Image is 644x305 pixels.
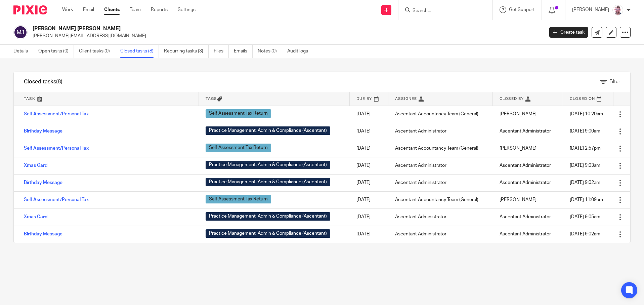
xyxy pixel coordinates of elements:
td: [DATE] [350,174,388,191]
td: [DATE] [350,157,388,174]
th: Tags [199,92,350,106]
a: Birthday Message [24,232,62,236]
td: Ascentant Administrator [388,208,493,226]
span: [DATE] 9:02am [570,180,600,185]
a: Xmas Card [24,215,47,219]
span: [DATE] 9:03am [570,163,600,168]
span: Practice Management, Admin & Compliance (Ascentant) [206,212,330,221]
span: [DATE] 11:09am [570,197,603,202]
a: Self Assessment/Personal Tax [24,146,89,151]
a: Files [214,45,229,58]
a: Birthday Message [24,180,62,185]
td: [DATE] [350,140,388,157]
a: Email [83,6,94,13]
span: Self Assessment Tax Return [206,144,271,152]
td: [DATE] [350,208,388,226]
span: Practice Management, Admin & Compliance (Ascentant) [206,161,330,169]
a: Closed tasks (8) [120,45,159,58]
span: Self Assessment Tax Return [206,109,271,118]
td: Ascentant Accountancy Team (General) [388,140,493,157]
span: Ascentant Administrator [500,180,551,185]
a: Open tasks (0) [38,45,74,58]
span: [PERSON_NAME] [500,146,536,151]
a: Birthday Message [24,129,62,134]
h1: Closed tasks [24,78,62,85]
a: Reports [151,6,168,13]
td: [DATE] [350,226,388,243]
td: Ascentant Accountancy Team (General) [388,191,493,208]
td: Ascentant Administrator [388,157,493,174]
span: Self Assessment Tax Return [206,195,271,203]
span: (8) [56,79,62,84]
td: [DATE] [350,106,388,123]
a: Recurring tasks (3) [164,45,209,58]
span: Ascentant Administrator [500,163,551,168]
a: Create task [549,27,588,38]
td: Ascentant Administrator [388,174,493,191]
a: Team [130,6,141,13]
td: [DATE] [350,123,388,140]
span: Practice Management, Admin & Compliance (Ascentant) [206,178,330,186]
span: Practice Management, Admin & Compliance (Ascentant) [206,126,330,135]
td: Ascentant Accountancy Team (General) [388,106,493,123]
img: KD3.png [612,5,623,15]
td: Ascentant Administrator [388,123,493,140]
a: Self Assessment/Personal Tax [24,197,89,202]
span: [PERSON_NAME] [500,197,536,202]
span: [DATE] 9:02am [570,232,600,236]
span: [DATE] 10:20am [570,112,603,116]
td: Ascentant Administrator [388,226,493,243]
a: Settings [178,6,196,13]
p: [PERSON_NAME] [572,6,609,13]
img: Pixie [13,5,47,14]
span: Ascentant Administrator [500,129,551,134]
span: Get Support [509,7,535,12]
span: Practice Management, Admin & Compliance (Ascentant) [206,229,330,238]
a: Emails [234,45,253,58]
span: Ascentant Administrator [500,215,551,219]
a: Self Assessment/Personal Tax [24,112,89,116]
a: Xmas Card [24,163,47,168]
span: [DATE] 2:57pm [570,146,601,151]
td: [DATE] [350,191,388,208]
span: Filter [609,79,620,84]
h2: [PERSON_NAME] [PERSON_NAME] [33,25,438,32]
span: [PERSON_NAME] [500,112,536,116]
a: Details [13,45,33,58]
a: Clients [104,6,120,13]
p: [PERSON_NAME][EMAIL_ADDRESS][DOMAIN_NAME] [33,33,539,39]
a: Work [62,6,73,13]
input: Search [412,8,472,14]
span: Ascentant Administrator [500,232,551,236]
a: Notes (0) [258,45,282,58]
a: Audit logs [287,45,313,58]
span: [DATE] 9:05am [570,215,600,219]
span: [DATE] 9:00am [570,129,600,134]
img: svg%3E [13,25,28,39]
a: Client tasks (0) [79,45,115,58]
